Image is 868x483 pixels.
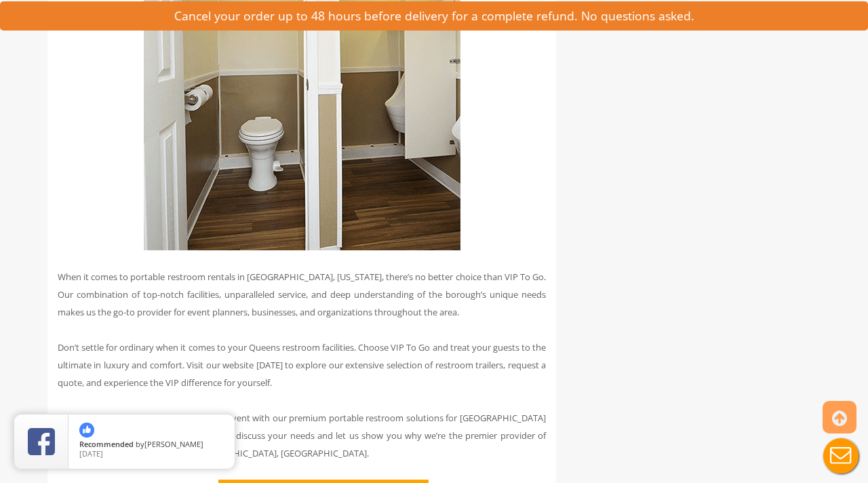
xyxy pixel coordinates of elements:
[58,339,546,391] p: Don’t settle for ordinary when it comes to your Queens restroom facilities. Choose VIP To Go and ...
[58,409,546,462] p: Let VIP To Go help you elevate your next event with our premium portable restroom solutions for [...
[79,439,134,449] span: Recommended
[79,448,103,459] span: [DATE]
[79,440,224,450] span: by
[28,428,55,455] img: Review Rating
[814,429,868,483] button: Live Chat
[144,439,203,449] span: [PERSON_NAME]
[58,268,546,321] p: When it comes to portable restroom rentals in [GEOGRAPHIC_DATA], [US_STATE], there’s no better ch...
[79,423,94,438] img: thumbs up icon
